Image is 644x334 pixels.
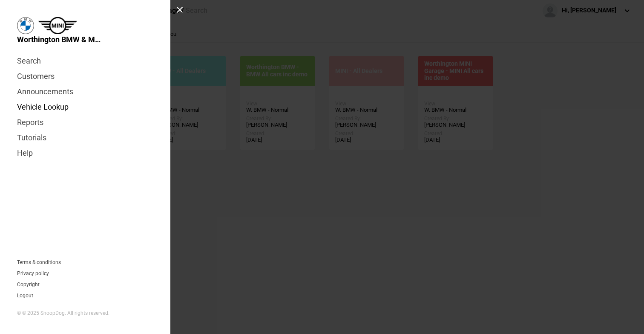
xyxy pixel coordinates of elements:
img: bmw.png [17,17,34,34]
span: Worthington BMW & MINI Garage [17,34,102,45]
img: mini.png [38,17,77,34]
a: Customers [17,69,153,84]
a: Search [17,53,153,69]
a: Tutorials [17,130,153,145]
a: Terms & conditions [17,260,61,265]
a: Reports [17,115,153,130]
a: Vehicle Lookup [17,99,153,115]
a: Privacy policy [17,271,49,276]
a: Copyright [17,282,40,287]
a: Announcements [17,84,153,99]
div: © © 2025 SnoopDog. All rights reserved. [17,310,153,317]
a: Help [17,145,153,161]
button: Logout [17,293,33,298]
